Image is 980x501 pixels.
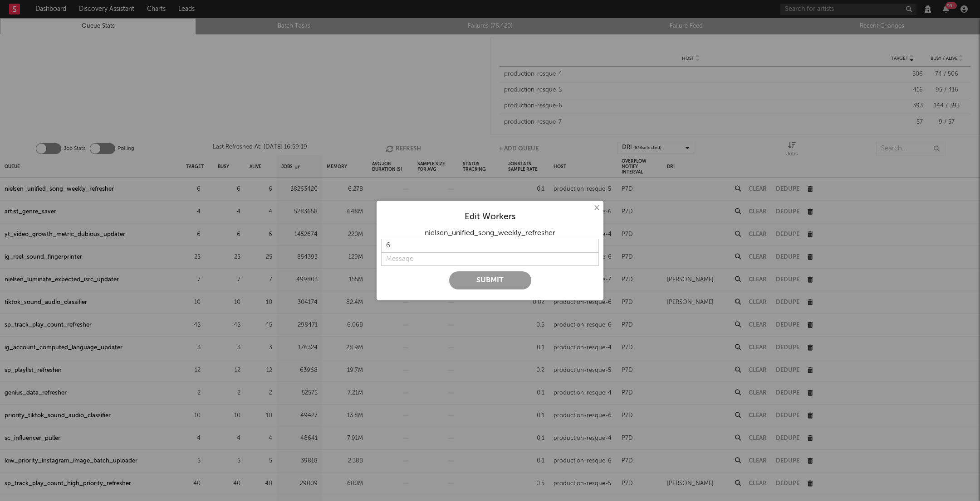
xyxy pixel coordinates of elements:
[381,212,599,222] div: Edit Workers
[381,252,599,266] input: Message
[449,271,531,289] button: Submit
[591,203,601,213] button: ×
[381,228,599,239] div: nielsen_unified_song_weekly_refresher
[381,239,599,252] input: Target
